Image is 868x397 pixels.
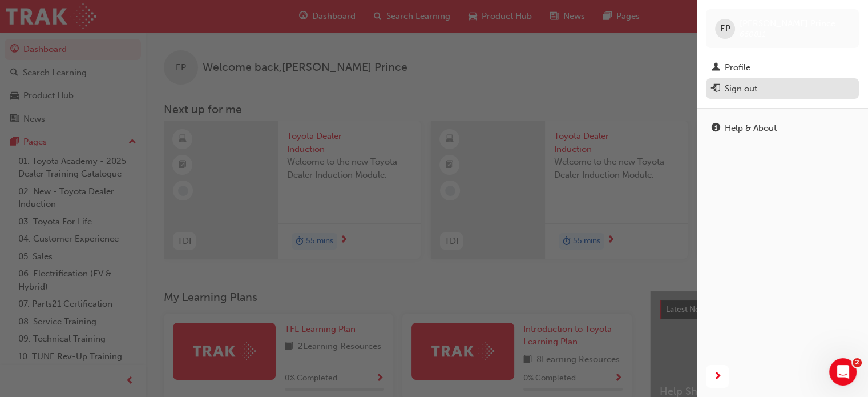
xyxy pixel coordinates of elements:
[712,63,720,73] span: man-icon
[706,78,859,99] button: Sign out
[712,123,720,134] span: info-icon
[706,57,859,78] a: Profile
[706,118,859,139] a: Help & About
[853,358,862,367] span: 2
[712,84,720,94] span: exit-icon
[720,22,730,35] span: EP
[740,29,765,39] span: 660811
[725,61,750,74] div: Profile
[725,122,777,135] div: Help & About
[829,358,857,386] iframe: Intercom live chat
[725,82,757,95] div: Sign out
[713,370,722,384] span: next-icon
[740,18,835,29] span: [PERSON_NAME] Prince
